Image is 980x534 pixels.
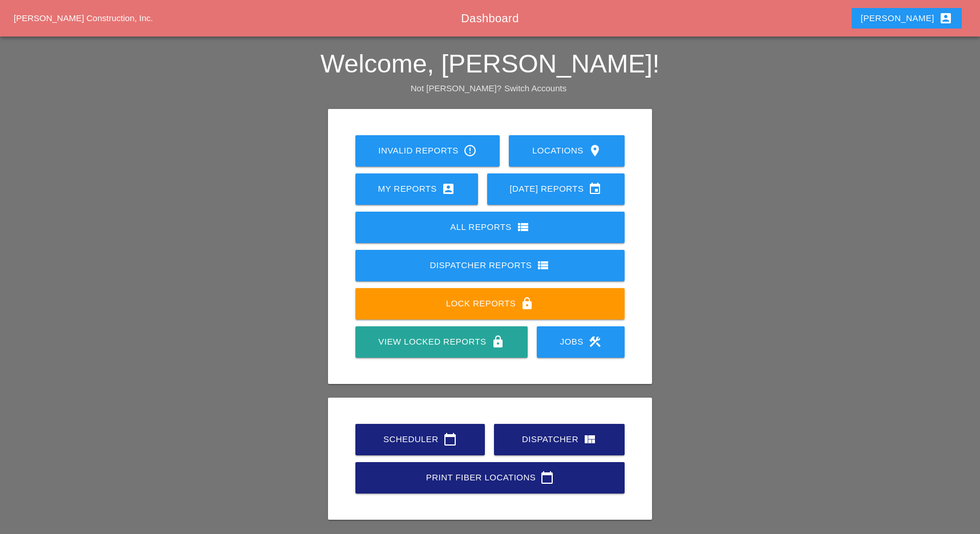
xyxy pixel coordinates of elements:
i: account_box [939,11,953,25]
a: [PERSON_NAME] Construction, Inc. [14,13,153,23]
a: View Locked Reports [355,326,528,358]
span: Dashboard [461,12,519,25]
i: view_quilt [583,432,597,446]
i: view_list [516,220,530,234]
div: Locations [527,144,606,157]
div: [PERSON_NAME] [861,11,953,25]
div: Jobs [555,335,606,349]
i: event [588,182,602,196]
i: location_on [588,144,602,157]
div: Dispatcher Reports [374,258,607,272]
a: Locations [509,135,625,167]
div: [DATE] Reports [505,182,607,196]
a: Jobs [537,326,625,358]
a: Scheduler [355,424,485,455]
div: My Reports [374,182,460,196]
i: error_outline [463,144,477,157]
i: calendar_today [443,432,457,446]
div: Lock Reports [374,297,607,310]
i: account_box [442,182,455,196]
button: [PERSON_NAME] [852,8,962,29]
a: Invalid Reports [355,135,500,167]
a: Lock Reports [355,288,625,319]
i: lock [491,335,505,349]
a: My Reports [355,173,478,205]
i: calendar_today [540,471,554,484]
div: Scheduler [374,432,467,446]
div: All Reports [374,220,607,234]
div: View Locked Reports [374,335,509,349]
a: Dispatcher [494,424,625,455]
a: Switch Accounts [504,83,566,93]
div: Invalid Reports [374,144,482,157]
a: Dispatcher Reports [355,250,625,281]
div: Dispatcher [512,432,606,446]
a: Print Fiber Locations [355,462,625,493]
i: lock [520,297,534,310]
i: view_list [536,258,550,272]
span: Not [PERSON_NAME]? [411,83,501,93]
a: [DATE] Reports [487,173,625,205]
a: All Reports [355,212,625,243]
div: Print Fiber Locations [374,471,607,484]
i: construction [588,335,602,349]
